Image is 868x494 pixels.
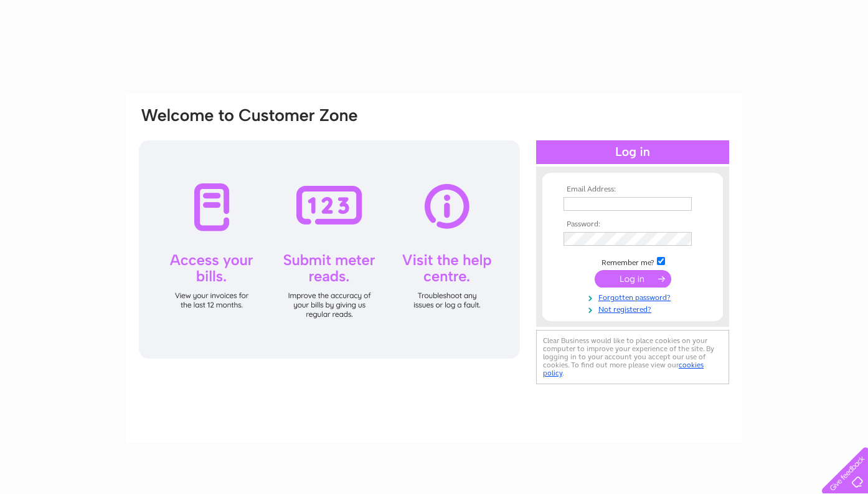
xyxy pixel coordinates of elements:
td: Remember me? [560,255,705,268]
a: Forgotten password? [564,291,705,303]
a: cookies policy [543,361,704,377]
a: Not registered? [564,303,705,314]
div: Clear Business would like to place cookies on your computer to improve your experience of the sit... [536,330,729,384]
input: Submit [595,270,671,288]
th: Password: [560,220,705,229]
th: Email Address: [560,185,705,194]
